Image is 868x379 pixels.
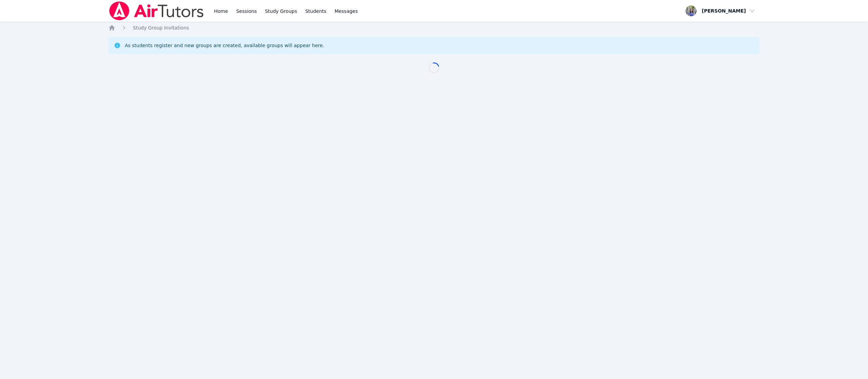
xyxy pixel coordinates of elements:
[133,25,189,31] span: Study Group Invitations
[125,42,324,49] div: As students register and new groups are created, available groups will appear here.
[335,8,358,15] span: Messages
[133,24,189,31] a: Study Group Invitations
[108,1,204,20] img: Air Tutors
[108,24,759,31] nav: Breadcrumb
